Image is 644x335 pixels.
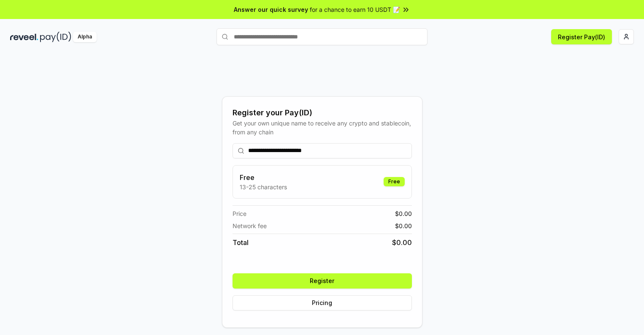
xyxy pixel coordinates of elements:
[233,107,412,119] div: Register your Pay(ID)
[240,182,287,191] p: 13-25 characters
[395,221,412,230] span: $ 0.00
[234,5,308,14] span: Answer our quick survey
[233,119,412,136] div: Get your own unique name to receive any crypto and stablecoin, from any chain
[551,29,612,44] button: Register Pay(ID)
[233,295,412,310] button: Pricing
[233,273,412,289] button: Register
[240,172,287,182] h3: Free
[10,32,38,42] img: reveel_dark
[310,5,400,14] span: for a chance to earn 10 USDT 📝
[40,32,71,42] img: pay_id
[384,177,405,186] div: Free
[395,209,412,218] span: $ 0.00
[233,209,246,218] span: Price
[233,237,249,248] span: Total
[392,237,412,248] span: $ 0.00
[73,32,97,42] div: Alpha
[233,221,267,230] span: Network fee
